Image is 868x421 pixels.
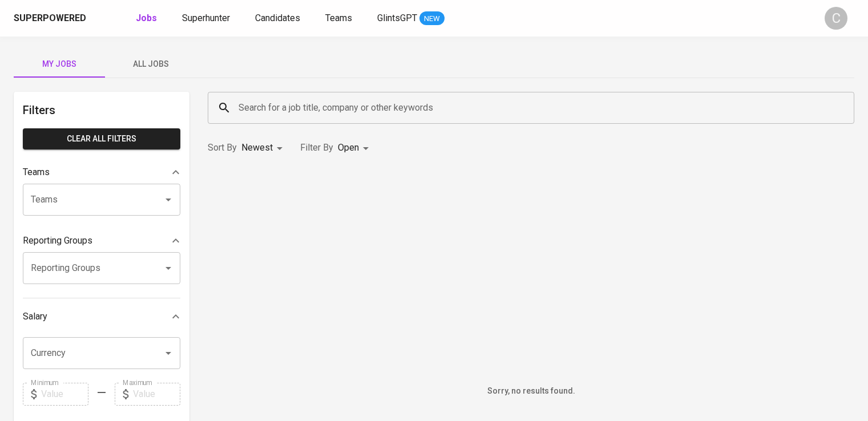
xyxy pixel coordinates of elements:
p: Teams [23,165,50,179]
div: Salary [23,305,180,328]
span: Teams [325,13,352,23]
button: Open [160,192,176,208]
span: NEW [419,13,445,25]
a: Superpoweredapp logo [14,10,104,27]
span: GlintsGPT [377,13,417,23]
input: Value [133,383,180,406]
button: Open [160,345,176,361]
a: Jobs [136,11,159,26]
span: Open [338,142,359,153]
div: Open [338,137,373,159]
div: C [825,7,847,30]
b: Jobs [136,13,157,23]
a: Superhunter [182,11,232,26]
h6: Filters [23,101,180,119]
img: app logo [88,10,104,27]
div: Newest [241,137,286,159]
p: Filter By [300,141,333,155]
a: Teams [325,11,354,26]
img: yH5BAEAAAAALAAAAAABAAEAAAIBRAA7 [446,197,617,369]
a: Candidates [255,11,302,26]
span: All Jobs [112,57,189,71]
div: Superpowered [14,12,86,25]
button: Open [160,260,176,276]
span: Clear All filters [32,132,171,146]
span: Superhunter [182,13,230,23]
div: Reporting Groups [23,229,180,252]
div: Teams [23,161,180,184]
span: My Jobs [21,57,98,71]
p: Newest [241,141,273,155]
h6: Sorry, no results found. [208,385,854,398]
button: Clear All filters [23,128,180,149]
p: Reporting Groups [23,234,92,248]
span: Candidates [255,13,300,23]
p: Salary [23,310,47,323]
p: Sort By [208,141,237,155]
input: Value [41,383,88,406]
a: GlintsGPT NEW [377,11,445,26]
